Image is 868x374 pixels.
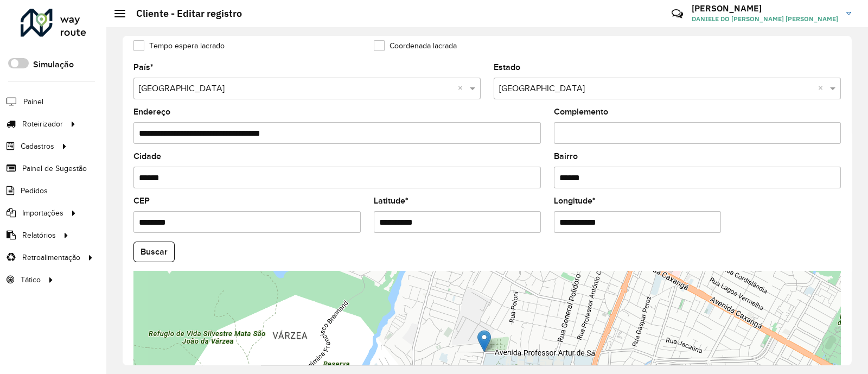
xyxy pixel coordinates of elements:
label: Simulação [33,58,74,71]
img: Marker [477,330,491,352]
span: DANIELE DO [PERSON_NAME] [PERSON_NAME] [692,14,838,24]
h2: Cliente - Editar registro [125,8,242,20]
span: Painel de Sugestão [22,163,87,174]
span: Tático [21,274,41,286]
span: Pedidos [21,185,48,196]
label: Longitude [554,194,596,207]
a: Contato Rápido [666,2,689,26]
label: Tempo espera lacrado [133,40,225,52]
h3: [PERSON_NAME] [692,3,838,14]
span: Relatórios [22,230,56,241]
label: Cidade [133,150,161,163]
label: Bairro [554,150,578,163]
span: Clear all [458,82,467,95]
label: País [133,61,154,74]
span: Roteirizador [22,118,63,130]
label: Coordenada lacrada [374,40,457,52]
label: Estado [494,61,520,74]
label: Complemento [554,105,608,118]
span: Retroalimentação [22,252,80,263]
label: Latitude [374,194,409,207]
span: Clear all [818,82,827,95]
span: Importações [22,207,63,219]
span: Painel [23,96,43,107]
span: Cadastros [21,141,54,152]
label: CEP [133,194,150,207]
label: Endereço [133,105,170,118]
button: Buscar [133,242,175,262]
